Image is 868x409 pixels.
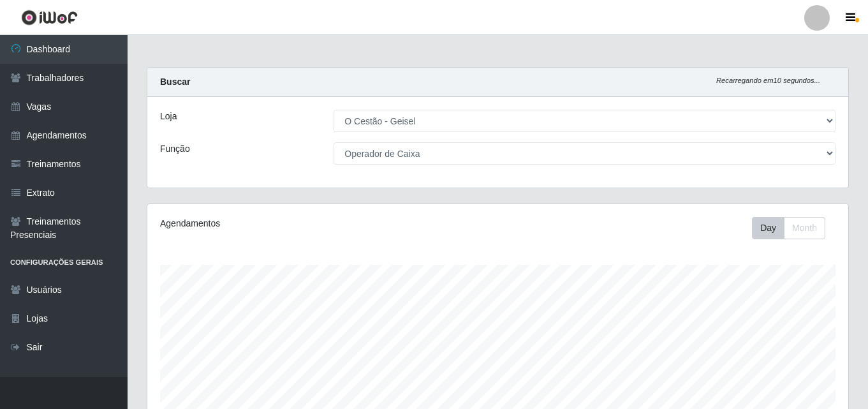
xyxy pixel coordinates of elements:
[160,110,177,123] label: Loja
[752,217,835,239] div: Toolbar with button groups
[784,217,825,239] button: Month
[752,217,784,239] button: Day
[160,77,190,87] strong: Buscar
[160,142,190,156] label: Função
[21,10,78,26] img: CoreUI Logo
[752,217,825,239] div: First group
[716,77,820,84] i: Recarregando em 10 segundos...
[160,217,430,230] div: Agendamentos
